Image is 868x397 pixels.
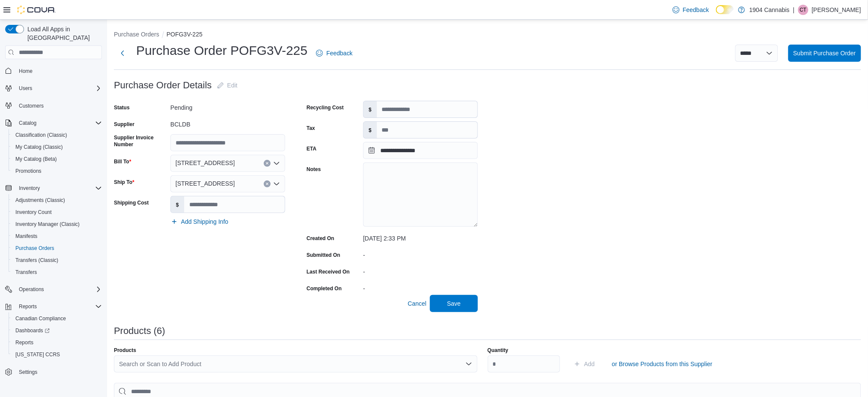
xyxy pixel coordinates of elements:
[12,255,102,265] span: Transfers (Classic)
[9,141,105,153] button: My Catalog (Classic)
[15,315,66,322] span: Canadian Compliance
[15,118,40,128] button: Catalog
[114,104,130,111] label: Status
[307,125,315,132] label: Tax
[15,83,102,93] span: Users
[15,183,102,193] span: Inventory
[307,252,340,259] label: Submitted On
[9,194,105,206] button: Adjustments (Classic)
[307,285,342,292] label: Completed On
[15,156,57,162] span: My Catalog (Beta)
[2,182,105,194] button: Inventory
[570,355,598,373] button: Add
[2,283,105,295] button: Operations
[12,255,62,265] a: Transfers (Classic)
[12,313,102,324] span: Canadian Compliance
[19,102,44,109] span: Customers
[326,49,352,57] span: Feedback
[15,339,33,346] span: Reports
[15,83,36,93] button: Users
[12,130,71,140] a: Classification (Classic)
[15,144,63,150] span: My Catalog (Classic)
[114,199,149,206] label: Shipping Cost
[15,301,40,312] button: Reports
[313,45,356,62] a: Feedback
[15,65,102,76] span: Home
[170,101,285,111] div: Pending
[15,118,102,128] span: Catalog
[12,130,102,140] span: Classification (Classic)
[273,160,280,167] button: Open list of options
[12,142,66,152] a: My Catalog (Classic)
[15,284,102,295] span: Operations
[15,183,43,193] button: Inventory
[15,245,54,252] span: Purchase Orders
[114,45,131,62] button: Next
[9,349,105,361] button: [US_STATE] CCRS
[9,337,105,349] button: Reports
[12,349,63,360] a: [US_STATE] CCRS
[15,301,102,312] span: Reports
[488,347,509,354] label: Quantity
[12,207,55,217] a: Inventory Count
[608,355,716,373] button: or Browse Products from this Supplier
[12,243,58,253] a: Purchase Orders
[15,221,80,228] span: Inventory Manager (Classic)
[404,295,430,312] button: Cancel
[788,45,861,62] button: Submit Purchase Order
[12,154,60,164] a: My Catalog (Beta)
[15,257,58,264] span: Transfers (Classic)
[716,5,734,14] input: Dark Mode
[12,166,102,176] span: Promotions
[363,265,478,275] div: -
[793,49,856,57] span: Submit Purchase Order
[9,165,105,177] button: Promotions
[2,301,105,313] button: Reports
[12,231,41,241] a: Manifests
[9,218,105,230] button: Inventory Manager (Classic)
[9,129,105,141] button: Classification (Classic)
[363,248,478,259] div: -
[214,77,241,94] button: Edit
[15,100,102,111] span: Customers
[171,196,184,213] label: $
[363,282,478,292] div: -
[19,286,44,293] span: Operations
[307,166,321,173] label: Notes
[9,230,105,242] button: Manifests
[19,68,33,75] span: Home
[170,117,285,128] div: BCLDB
[114,30,861,40] nav: An example of EuiBreadcrumbs
[12,219,83,229] a: Inventory Manager (Classic)
[114,134,167,148] label: Supplier Invoice Number
[749,5,790,15] p: 1904 Cannabis
[114,179,134,186] label: Ship To
[114,31,159,38] button: Purchase Orders
[114,326,165,336] h3: Products (6)
[408,299,427,308] span: Cancel
[9,242,105,254] button: Purchase Orders
[15,168,42,174] span: Promotions
[812,5,861,15] p: [PERSON_NAME]
[669,1,713,18] a: Feedback
[307,268,350,275] label: Last Received On
[12,154,102,164] span: My Catalog (Beta)
[15,233,37,240] span: Manifests
[9,254,105,266] button: Transfers (Classic)
[363,142,478,159] input: Press the down key to open a popover containing a calendar.
[9,325,105,337] a: Dashboards
[19,369,37,376] span: Settings
[15,66,36,76] a: Home
[798,5,808,15] div: Cody Tomlinson
[9,266,105,278] button: Transfers
[2,366,105,378] button: Settings
[12,337,102,348] span: Reports
[465,361,472,367] button: Open list of options
[19,185,40,192] span: Inventory
[19,85,32,92] span: Users
[15,367,41,377] a: Settings
[12,349,102,360] span: Washington CCRS
[12,243,102,253] span: Purchase Orders
[2,117,105,129] button: Catalog
[612,360,713,368] span: or Browse Products from this Supplier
